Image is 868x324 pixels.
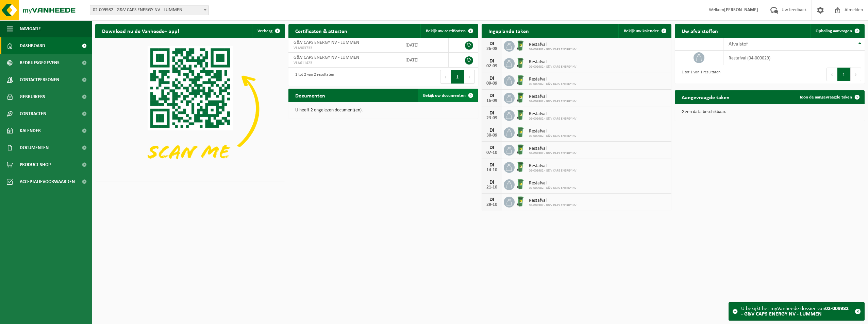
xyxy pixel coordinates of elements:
[485,185,499,190] div: 21-10
[799,95,852,100] span: Toon de aangevraagde taken
[675,90,736,104] h2: Aangevraagde taken
[529,151,577,156] span: 02-009982 - G&V CAPS ENERGY NV
[515,40,526,51] img: WB-0240-HPE-GN-01
[816,29,852,33] span: Ophaling aanvragen
[529,186,577,190] span: 02-009982 - G&V CAPS ENERGY NV
[624,29,659,33] span: Bekijk uw kalender
[20,20,41,37] span: Navigatie
[20,54,60,71] span: Bedrijfsgegevens
[515,196,526,207] img: WB-0240-HPE-GN-01
[515,144,526,155] img: WB-0240-HPE-GN-01
[678,67,720,82] div: 1 tot 1 van 1 resultaten
[529,94,577,100] span: Restafval
[729,41,748,47] span: Afvalstof
[20,173,75,190] span: Acceptatievoorwaarden
[20,105,46,122] span: Contracten
[515,57,526,69] img: WB-0240-HPE-GN-01
[426,29,466,33] span: Bekijk uw certificaten
[90,5,208,15] span: 02-009982 - G&V CAPS ENERGY NV - LUMMEN
[418,89,478,102] a: Bekijk uw documenten
[827,68,837,81] button: Previous
[529,181,577,186] span: Restafval
[485,145,499,150] div: DI
[95,24,186,37] h2: Download nu de Vanheede+ app!
[485,76,499,81] div: DI
[529,77,577,82] span: Restafval
[529,129,577,134] span: Restafval
[515,109,526,121] img: WB-0240-HPE-GN-01
[485,47,499,51] div: 26-08
[294,55,359,60] span: G&V CAPS ENERGY NV - LUMMEN
[529,82,577,86] span: 02-009982 - G&V CAPS ENERGY NV
[464,70,475,84] button: Next
[451,70,464,84] button: 1
[515,92,526,103] img: WB-0240-HPE-GN-01
[529,163,577,169] span: Restafval
[294,60,395,66] span: VLA611423
[400,53,449,68] td: [DATE]
[515,161,526,173] img: WB-0240-HPE-GN-01
[515,126,526,138] img: WB-0240-HPE-GN-01
[529,198,577,203] span: Restafval
[515,178,526,190] img: WB-0240-HPE-GN-01
[810,24,864,38] a: Ophaling aanvragen
[485,64,499,69] div: 02-09
[20,37,45,54] span: Dashboard
[724,7,758,13] strong: [PERSON_NAME]
[851,68,861,81] button: Next
[288,89,332,102] h2: Documenten
[20,122,41,139] span: Kalender
[741,306,849,317] strong: 02-009982 - G&V CAPS ENERGY NV - LUMMEN
[485,168,499,173] div: 14-10
[529,48,577,52] span: 02-009982 - G&V CAPS ENERGY NV
[485,81,499,86] div: 09-09
[485,150,499,155] div: 07-10
[485,41,499,47] div: DI
[529,146,577,151] span: Restafval
[529,117,577,121] span: 02-009982 - G&V CAPS ENERGY NV
[529,111,577,117] span: Restafval
[529,42,577,48] span: Restafval
[837,68,851,81] button: 1
[252,24,284,38] button: Verberg
[482,24,536,37] h2: Ingeplande taken
[420,24,478,38] a: Bekijk uw certificaten
[529,169,577,173] span: 02-009982 - G&V CAPS ENERGY NV
[485,98,499,103] div: 16-09
[741,303,851,320] div: U bekijkt het myVanheede dossier van
[485,197,499,202] div: DI
[485,116,499,121] div: 23-09
[257,29,272,33] span: Verberg
[682,110,858,114] p: Geen data beschikbaar.
[20,156,51,173] span: Product Shop
[295,108,471,113] p: U heeft 2 ongelezen document(en).
[515,74,526,86] img: WB-0240-HPE-GN-01
[529,59,577,65] span: Restafval
[794,90,864,104] a: Toon de aangevraagde taken
[485,58,499,64] div: DI
[485,128,499,133] div: DI
[294,40,359,45] span: G&V CAPS ENERGY NV - LUMMEN
[529,134,577,138] span: 02-009982 - G&V CAPS ENERGY NV
[485,202,499,207] div: 28-10
[440,70,451,84] button: Previous
[485,162,499,168] div: DI
[618,24,671,38] a: Bekijk uw kalender
[485,180,499,185] div: DI
[529,65,577,69] span: 02-009982 - G&V CAPS ENERGY NV
[723,51,865,65] td: restafval (04-000029)
[485,133,499,138] div: 30-09
[292,69,334,84] div: 1 tot 2 van 2 resultaten
[20,88,45,105] span: Gebruikers
[675,24,725,37] h2: Uw afvalstoffen
[288,24,354,37] h2: Certificaten & attesten
[20,139,49,156] span: Documenten
[20,71,59,88] span: Contactpersonen
[423,93,466,98] span: Bekijk uw documenten
[485,93,499,98] div: DI
[529,100,577,104] span: 02-009982 - G&V CAPS ENERGY NV
[95,38,285,180] img: Download de VHEPlus App
[529,203,577,208] span: 02-009982 - G&V CAPS ENERGY NV
[485,110,499,116] div: DI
